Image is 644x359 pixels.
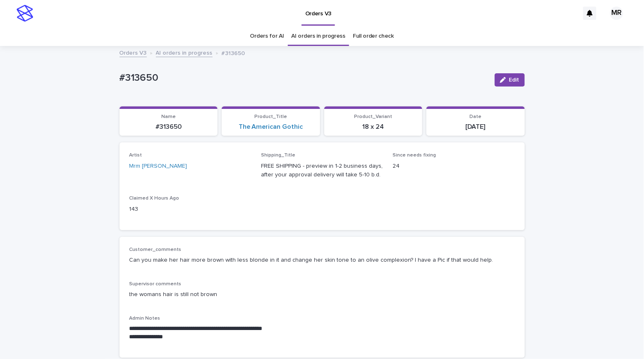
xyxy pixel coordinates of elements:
span: Supervisor comments [129,282,182,287]
p: the womans hair is still not brown [129,290,515,299]
a: Orders V3 [120,48,147,57]
a: AI orders in progress [292,27,346,46]
span: Admin Notes [129,316,160,321]
span: Product_Title [254,114,287,119]
p: #313650 [120,72,488,84]
p: #313650 [124,123,213,131]
a: AI orders in progress [156,48,213,57]
span: Edit [509,77,520,83]
p: #313650 [222,48,245,57]
p: FREE SHIPPING - preview in 1-2 business days, after your approval delivery will take 5-10 b.d. [261,162,383,179]
a: Orders for AI [250,27,284,46]
span: Name [161,114,176,119]
button: Edit [495,73,525,87]
span: Shipping_Title [261,153,295,158]
p: [DATE] [431,123,520,131]
span: Artist [129,153,142,158]
p: 143 [129,205,251,214]
span: Since needs fixing [393,153,436,158]
a: Mrm [PERSON_NAME] [129,162,187,171]
a: The American Gothic [239,123,303,131]
a: Full order check [353,27,394,46]
span: Product_Variant [354,114,392,119]
div: MR [610,7,623,20]
p: 18 x 24 [329,123,418,131]
p: 24 [393,162,515,171]
span: Claimed X Hours Ago [129,196,180,201]
img: stacker-logo-s-only.png [17,5,33,22]
span: Date [469,114,481,119]
span: Customer_comments [129,247,182,252]
p: Can you make her hair more brown with less blonde in it and change her skin tone to an olive comp... [129,256,515,265]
